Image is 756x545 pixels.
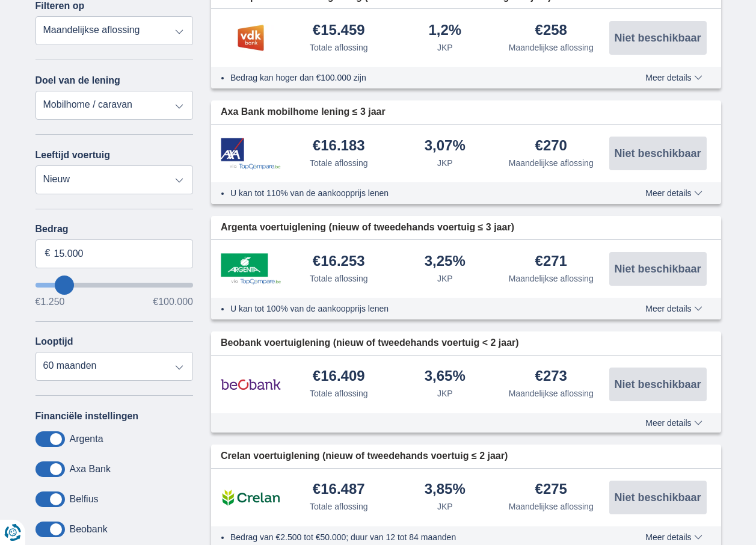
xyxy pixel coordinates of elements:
[310,42,368,54] div: Totale aflossing
[313,369,365,385] div: €16.409
[70,464,111,475] label: Axa Bank
[230,187,601,199] li: U kan tot 110% van de aankoopprijs lenen
[535,369,567,385] div: €273
[437,272,453,285] div: JKP
[221,105,386,119] span: Axa Bank mobilhome lening ≤ 3 jaar
[35,75,120,86] label: Doel van de lening
[614,32,701,43] span: Niet beschikbaar
[636,418,711,428] button: Meer details
[425,138,466,155] div: 3,07%
[425,482,466,498] div: 3,85%
[310,387,368,399] div: Totale aflossing
[230,72,601,84] li: Bedrag kan hoger dan €100.000 zijn
[313,138,365,155] div: €16.183
[636,532,711,542] button: Meer details
[645,189,702,197] span: Meer details
[221,253,281,285] img: product.pl.alt Argenta
[509,42,594,54] div: Maandelijkse aflossing
[609,137,707,170] button: Niet beschikbaar
[614,148,701,159] span: Niet beschikbaar
[70,494,99,505] label: Belfius
[313,482,365,498] div: €16.487
[425,254,466,270] div: 3,25%
[535,23,567,39] div: €258
[636,304,711,313] button: Meer details
[45,247,51,260] span: €
[230,531,601,543] li: Bedrag van €2.500 tot €50.000; duur van 12 tot 84 maanden
[437,387,453,399] div: JKP
[35,336,73,347] label: Looptijd
[313,23,365,39] div: €15.459
[636,73,711,82] button: Meer details
[437,157,453,169] div: JKP
[221,336,519,350] span: Beobank voertuiglening (nieuw of tweedehands voertuig < 2 jaar)
[509,500,594,513] div: Maandelijkse aflossing
[310,500,368,513] div: Totale aflossing
[35,224,194,235] label: Bedrag
[509,157,594,169] div: Maandelijkse aflossing
[614,492,701,503] span: Niet beschikbaar
[614,379,701,390] span: Niet beschikbaar
[609,21,707,55] button: Niet beschikbaar
[636,188,711,198] button: Meer details
[428,23,461,39] div: 1,2%
[609,252,707,286] button: Niet beschikbaar
[645,533,702,541] span: Meer details
[221,482,281,513] img: product.pl.alt Crelan
[437,500,453,513] div: JKP
[35,297,65,307] span: €1.250
[425,369,466,385] div: 3,65%
[645,419,702,427] span: Meer details
[221,369,281,399] img: product.pl.alt Beobank
[153,297,193,307] span: €100.000
[509,272,594,285] div: Maandelijkse aflossing
[609,481,707,514] button: Niet beschikbaar
[535,138,567,155] div: €270
[310,272,368,285] div: Totale aflossing
[535,254,567,270] div: €271
[609,368,707,401] button: Niet beschikbaar
[221,449,508,463] span: Crelan voertuiglening (nieuw of tweedehands voertuig ≤ 2 jaar)
[230,303,601,315] li: U kan tot 100% van de aankoopprijs lenen
[70,524,108,535] label: Beobank
[221,221,514,235] span: Argenta voertuiglening (nieuw of tweedehands voertuig ≤ 3 jaar)
[313,254,365,270] div: €16.253
[437,42,453,54] div: JKP
[310,157,368,169] div: Totale aflossing
[35,283,194,288] input: wantToBorrow
[221,138,281,170] img: product.pl.alt Axa Bank
[35,150,110,161] label: Leeftijd voertuig
[70,434,103,445] label: Argenta
[35,411,139,422] label: Financiële instellingen
[35,1,85,11] label: Filteren op
[221,23,281,53] img: product.pl.alt VDK bank
[645,304,702,313] span: Meer details
[645,73,702,82] span: Meer details
[535,482,567,498] div: €275
[614,263,701,274] span: Niet beschikbaar
[509,387,594,399] div: Maandelijkse aflossing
